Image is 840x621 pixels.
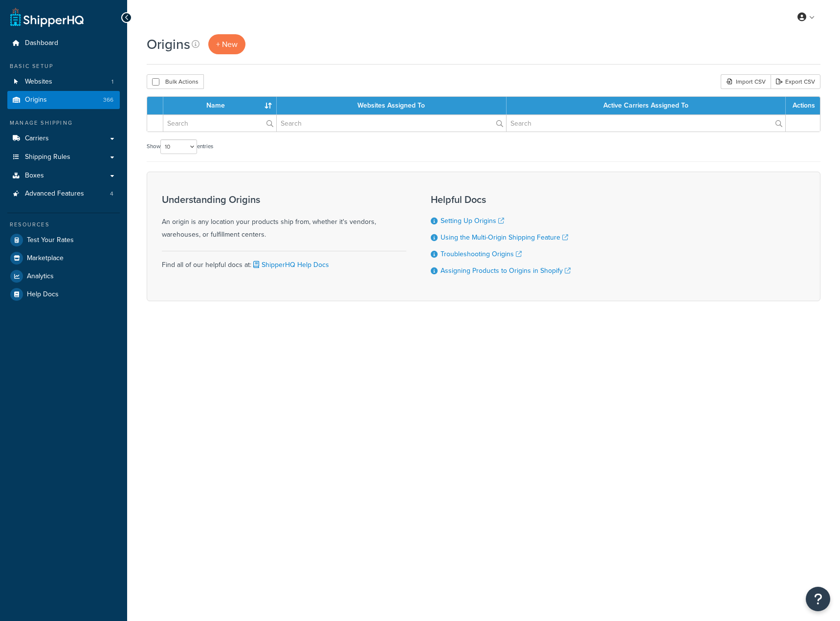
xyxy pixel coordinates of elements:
th: Active Carriers Assigned To [507,97,786,114]
span: + New [216,39,238,50]
div: Import CSV [721,74,771,89]
select: Showentries [160,139,197,154]
a: Shipping Rules [7,148,120,166]
input: Search [507,115,785,132]
a: Websites 1 [7,73,120,91]
span: Origins [25,96,47,104]
a: Export CSV [771,74,820,89]
a: Origins 366 [7,91,120,109]
label: Show entries [147,139,213,154]
span: 4 [110,190,113,198]
span: Advanced Features [25,190,84,198]
th: Name [163,97,277,114]
a: Using the Multi-Origin Shipping Feature [441,232,568,243]
th: Actions [786,97,820,114]
div: Manage Shipping [7,119,120,127]
div: Resources [7,221,120,229]
span: Analytics [27,272,54,281]
button: Bulk Actions [147,74,204,89]
span: Test Your Rates [27,236,74,244]
a: Assigning Products to Origins in Shopify [441,266,571,276]
div: Find all of our helpful docs at: [162,251,406,271]
a: Marketplace [7,249,120,267]
a: ShipperHQ Home [10,7,84,27]
span: Carriers [25,134,49,143]
div: An origin is any location your products ship from, whether it's vendors, warehouses, or fulfillme... [162,194,406,241]
h1: Origins [147,35,190,54]
span: Marketplace [27,254,64,263]
a: Analytics [7,267,120,285]
li: Advanced Features [7,185,120,203]
a: + New [208,34,245,54]
input: Search [277,115,506,132]
span: Dashboard [25,39,58,47]
span: 1 [111,78,113,86]
li: Origins [7,91,120,109]
span: 366 [103,96,113,104]
a: Carriers [7,130,120,148]
th: Websites Assigned To [277,97,506,114]
a: Boxes [7,167,120,185]
a: Advanced Features 4 [7,185,120,203]
div: Basic Setup [7,62,120,70]
span: Help Docs [27,290,59,299]
input: Search [163,115,276,132]
h3: Helpful Docs [431,194,571,205]
a: Setting Up Origins [441,216,504,226]
a: ShipperHQ Help Docs [251,260,329,270]
span: Boxes [25,172,44,180]
li: Websites [7,73,120,91]
span: Websites [25,78,52,86]
button: Open Resource Center [806,587,830,611]
a: Test Your Rates [7,231,120,249]
span: Shipping Rules [25,153,70,161]
h3: Understanding Origins [162,194,406,205]
a: Troubleshooting Origins [441,249,522,259]
a: Help Docs [7,286,120,303]
a: Dashboard [7,34,120,52]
